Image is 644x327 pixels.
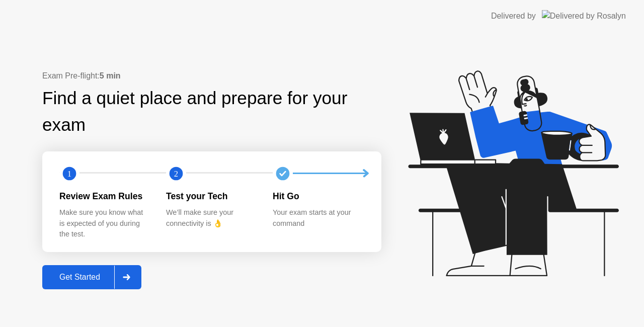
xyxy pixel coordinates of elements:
div: Get Started [45,273,114,282]
button: Get Started [42,265,141,289]
div: Hit Go [273,190,363,203]
div: Review Exam Rules [59,190,150,203]
div: Delivered by [491,10,536,22]
div: Test your Tech [166,190,257,203]
img: Delivered by Rosalyn [542,10,626,22]
div: Make sure you know what is expected of you during the test. [59,207,150,240]
div: Find a quiet place and prepare for your exam [42,85,381,138]
div: Your exam starts at your command [273,207,363,229]
text: 2 [174,169,178,178]
text: 1 [67,169,71,178]
div: We’ll make sure your connectivity is 👌 [166,207,257,229]
div: Exam Pre-flight: [42,70,381,82]
b: 5 min [100,71,121,80]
